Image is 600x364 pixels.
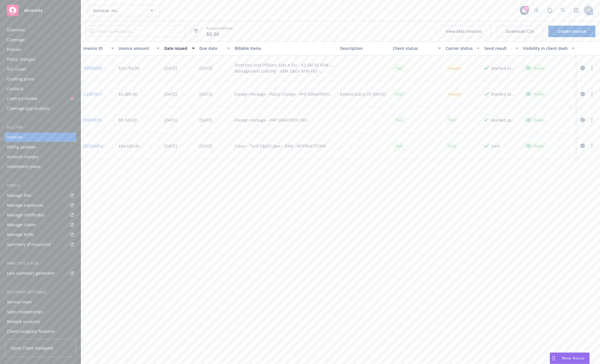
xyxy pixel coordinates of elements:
a: Policies [5,45,76,54]
a: Contract review [5,94,76,103]
span: Account balance [206,26,233,37]
a: Accounts [5,2,76,18]
div: [DATE] [199,65,212,71]
div: - [340,143,341,149]
div: Cyber - Tech E&O/Cyber - $3M - MTP904772900 [235,143,326,149]
button: Nova Assist [550,352,590,364]
div: Paid [393,65,405,72]
div: Tools [5,183,76,188]
a: Service team [5,297,76,307]
div: 22 [524,6,529,11]
div: Invoice ID [83,45,108,51]
a: Overview [5,25,76,35]
div: Visible [526,91,544,97]
div: Visible [526,65,544,71]
div: Policies [7,45,21,54]
a: Coverage [5,35,76,44]
div: Foreign Package - PHF D96479591 003 [235,117,307,123]
div: Paid [393,142,405,150]
div: Unpaid [446,65,463,72]
div: Foreign Package - Policy change - PHF D96479591 003 [235,91,336,97]
a: Switch app [571,5,582,16]
a: Quoting plans [5,74,76,84]
div: $3,489.00 [119,91,137,97]
div: Marked as sent [491,117,518,123]
div: Management Liability - $5M D&O/ $1M FID - PCD1007805-00 [235,68,336,74]
div: Contacts [7,84,24,93]
button: Visibility in client dash [521,42,577,55]
a: Stop snowing [531,5,542,16]
button: Download CSV [496,26,544,37]
div: [DATE] [164,117,177,123]
div: Manage exposures [7,201,44,210]
a: Manage exposures [5,201,76,210]
div: $34,783.00 [119,65,139,71]
div: Billable items [235,45,336,51]
a: Loss summary generator [5,269,76,278]
div: Installment plans [7,162,41,171]
div: Client status [393,45,435,51]
div: Send result [484,45,512,51]
div: Service team [7,297,32,307]
div: Coverage [7,35,25,44]
a: Account charges [5,152,76,161]
div: Visibility in client dash [523,45,568,51]
span: Sonatus, Inc. [93,7,143,14]
svg: Search [89,29,94,33]
div: [DATE] [164,91,177,97]
div: Manage files [7,191,31,200]
div: Carrier status [446,45,473,51]
button: Billable items [232,42,338,55]
div: Unpaid [446,90,463,98]
div: [DATE] [199,117,212,123]
a: Contacts [5,84,76,93]
div: Account charges [7,152,39,161]
div: Loss summary generator [7,269,55,278]
div: [DATE] [164,143,177,149]
a: Related accounts [5,317,76,326]
div: Policy changes [7,55,35,64]
div: Visible [526,117,544,122]
span: Paid [446,142,458,150]
div: Paid [393,116,405,124]
a: Coverage gap analysis [5,104,76,113]
button: Client status [390,42,443,55]
div: Paid [446,116,458,124]
div: Account settings [5,289,76,295]
div: [DATE] [199,91,212,97]
a: 709D829E [83,65,102,71]
div: SSC Cases [7,65,27,74]
div: Billing [5,125,76,130]
a: 0D7DA854 [83,143,103,149]
a: E8FE9078 [83,117,102,123]
span: Accounts [24,8,42,13]
a: Invoices [5,133,76,142]
button: Sonatus, Inc. [88,5,160,16]
div: Coverage gap analysis [7,104,50,113]
button: Send result [482,42,521,55]
a: Client navigator features [5,327,76,336]
a: Report a Bug [544,5,556,16]
a: Sales relationships [5,307,76,316]
div: - [340,65,341,71]
button: Date issued [162,42,197,55]
div: Date issued [164,45,188,51]
div: Client navigator features [7,327,55,336]
a: Installment plans [5,162,76,171]
button: Due date [197,42,232,55]
a: Policy changes [5,55,76,64]
a: Summary of insurance [5,240,76,249]
div: [DATE] [164,65,177,71]
a: Create Invoice [548,26,595,37]
button: Invoice amount [116,42,162,55]
div: Billing updates [7,142,36,152]
button: Carrier status [443,42,482,55]
div: Invoice amount [119,45,153,51]
div: Analytics hub [5,261,76,266]
div: Visible [526,143,544,148]
a: SSC Cases [5,65,76,74]
a: Manage files [5,191,76,200]
div: Extend policy till [DATE] [340,91,386,97]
